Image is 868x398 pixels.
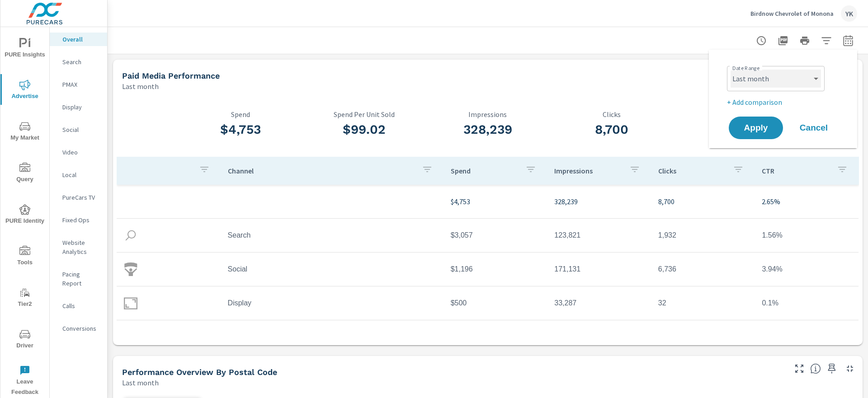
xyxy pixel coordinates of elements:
div: Website Analytics [50,236,107,258]
img: icon-display.svg [124,296,137,310]
td: 1.56% [755,224,859,247]
h3: $99.02 [302,122,426,137]
p: Clicks [550,110,674,118]
p: Video [62,148,100,157]
td: 33,287 [547,292,651,314]
span: Save this to your personalized report [825,361,839,376]
p: CTR [762,166,830,175]
p: Conversions [62,324,100,333]
h5: Paid Media Performance [122,71,220,80]
p: 8,700 [658,196,748,207]
p: PMAX [62,80,100,89]
div: Video [50,145,107,159]
p: $4,753 [451,196,540,207]
button: "Export Report to PDF" [774,32,792,50]
p: Pacing Report [62,270,100,288]
button: Make Fullscreen [792,361,807,376]
div: Calls [50,299,107,313]
td: 0.1% [755,292,859,314]
div: Fixed Ops [50,213,107,227]
span: Cancel [796,124,832,132]
p: CTR [674,110,797,118]
div: Overall [50,33,107,46]
button: Apply [729,117,783,139]
td: 32 [651,292,755,314]
span: Leave Feedback [3,365,47,398]
p: Clicks [658,166,726,175]
p: Social [62,125,100,134]
h5: Performance Overview By Postal Code [122,367,277,377]
p: Impressions [554,166,622,175]
p: Spend Per Unit Sold [302,110,426,118]
div: PMAX [50,78,107,91]
td: Search [221,224,443,247]
button: Print Report [796,32,814,50]
h3: 2.65% [674,122,797,137]
p: PureCars TV [62,193,100,202]
div: Local [50,168,107,182]
td: Display [221,292,443,314]
button: Select Date Range [839,32,857,50]
p: Impressions [426,110,550,118]
p: Spend [451,166,519,175]
td: $500 [443,292,547,314]
div: Pacing Report [50,267,107,290]
p: Channel [228,166,415,175]
span: Tier2 [3,287,47,309]
span: Driver [3,329,47,351]
button: Apply Filters [817,32,835,50]
p: Display [62,103,100,112]
img: icon-search.svg [124,229,137,242]
td: $1,196 [443,258,547,281]
div: PureCars TV [50,191,107,204]
div: Search [50,55,107,69]
p: Fixed Ops [62,215,100,225]
span: PURE Insights [3,38,47,60]
td: $3,057 [443,224,547,247]
span: Query [3,163,47,185]
p: Overall [62,35,100,44]
span: Tools [3,246,47,268]
button: Cancel [787,117,841,139]
p: + Add comparison [727,97,843,108]
span: My Market [3,121,47,143]
span: Advertise [3,80,47,102]
h3: 8,700 [550,122,674,137]
td: 171,131 [547,258,651,281]
p: Spend [179,110,302,118]
img: icon-social.svg [124,262,137,276]
p: 2.65% [762,196,851,207]
div: Display [50,100,107,114]
h3: 328,239 [426,122,550,137]
p: Local [62,170,100,179]
p: 328,239 [554,196,644,207]
td: 123,821 [547,224,651,247]
button: Minimize Widget [843,361,857,376]
td: Social [221,258,443,281]
td: 3.94% [755,258,859,281]
td: 6,736 [651,258,755,281]
span: Understand performance data by postal code. Individual postal codes can be selected and expanded ... [810,363,821,374]
p: Last month [122,81,159,92]
span: Apply [738,124,774,132]
div: YK [841,5,857,22]
p: Website Analytics [62,238,100,256]
p: Calls [62,301,100,310]
span: PURE Identity [3,204,47,226]
div: Social [50,123,107,136]
td: 1,932 [651,224,755,247]
p: Birdnow Chevrolet of Monona [750,9,834,18]
p: Search [62,57,100,66]
p: Last month [122,377,159,388]
h3: $4,753 [179,122,302,137]
div: Conversions [50,322,107,335]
